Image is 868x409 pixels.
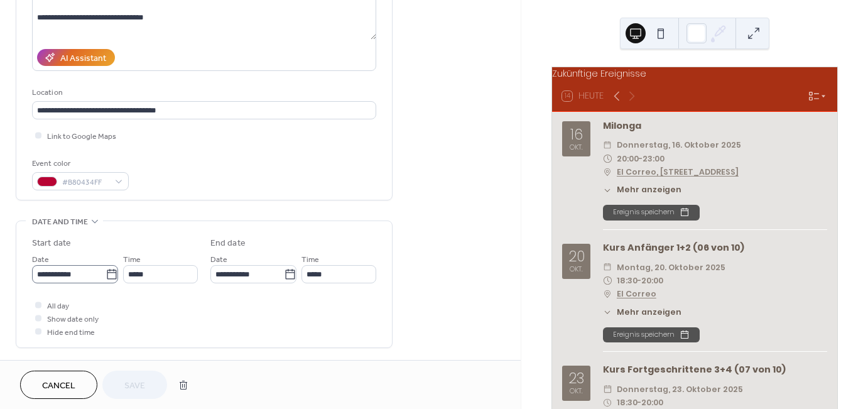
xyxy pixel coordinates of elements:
div: Okt. [570,144,583,151]
div: Okt. [570,266,583,273]
div: 23 [568,371,584,386]
div: Event color [32,157,126,170]
div: ​ [603,396,612,409]
div: ​ [603,383,612,396]
button: Ereignis speichern [603,205,700,220]
span: - [637,274,641,287]
span: Time [123,253,141,266]
span: Donnerstag, 16. Oktober 2025 [617,138,741,151]
span: 23:00 [643,152,665,165]
div: Milonga [603,119,827,133]
button: ​Mehr anzeigen [603,184,681,196]
span: #B80434FF [62,176,109,189]
div: ​ [603,261,612,274]
span: Cancel [42,379,75,393]
div: 20 [568,249,585,264]
div: 16 [570,128,583,142]
div: ​ [603,152,612,165]
span: 20:00 [641,274,663,287]
a: El Correo [617,287,656,300]
div: Location [32,86,374,99]
div: ​ [603,165,612,178]
div: ​ [603,138,612,151]
button: ​Mehr anzeigen [603,307,681,319]
div: AI Assistant [60,52,106,65]
span: 20:00 [641,396,663,409]
span: Date and time [32,215,88,229]
span: Show date only [47,313,99,326]
button: AI Assistant [37,49,115,66]
span: Link to Google Maps [47,130,116,143]
div: End date [210,237,246,250]
div: Okt. [570,388,583,395]
span: - [637,396,641,409]
div: ​ [603,274,612,287]
div: ​ [603,307,612,319]
a: El Correo, [STREET_ADDRESS] [617,165,739,178]
span: Mehr anzeigen [617,184,681,196]
span: Hide end time [47,326,95,339]
div: ​ [603,184,612,196]
button: Cancel [20,371,97,399]
span: Donnerstag, 23. Oktober 2025 [617,383,743,396]
span: Date [32,253,49,266]
span: - [639,152,643,165]
div: Kurs Anfänger 1+2 (06 von 10) [603,241,827,255]
span: Mehr anzeigen [617,307,681,319]
span: Date [210,253,227,266]
span: 20:00 [617,152,639,165]
div: Zukünftige Ereignisse [552,67,837,81]
span: All day [47,300,69,313]
span: 18:30 [617,274,637,287]
button: Ereignis speichern [603,327,700,342]
span: Montag, 20. Oktober 2025 [617,261,725,274]
div: Start date [32,237,71,250]
span: 18:30 [617,396,637,409]
span: Time [301,253,319,266]
div: Kurs Fortgeschrittene 3+4 (07 von 10) [603,363,827,377]
div: ​ [603,287,612,300]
